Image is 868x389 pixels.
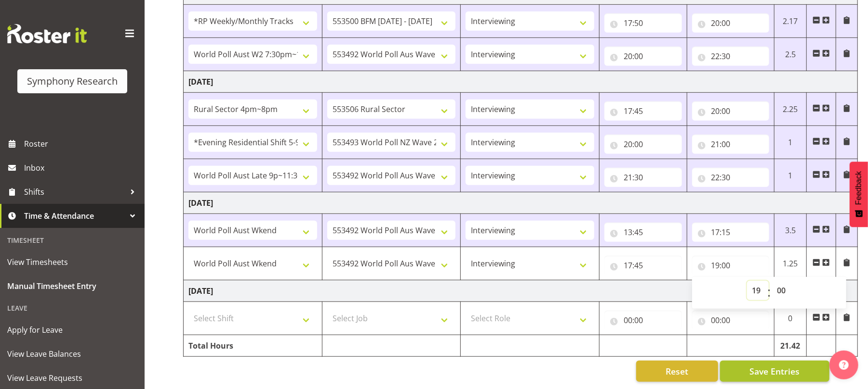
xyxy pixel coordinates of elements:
[7,255,137,269] span: View Timesheets
[692,135,770,154] input: Click to select...
[839,360,849,370] img: help-xxl-2.png
[767,281,771,305] span: :
[27,74,118,88] div: Symphony Research
[720,361,829,382] button: Save Entries
[604,311,682,330] input: Click to select...
[7,279,137,293] span: Manual Timesheet Entry
[24,185,125,199] span: Shifts
[855,171,863,205] span: Feedback
[692,168,770,187] input: Click to select...
[2,342,142,366] a: View Leave Balances
[775,38,807,71] td: 2.5
[184,71,858,93] td: [DATE]
[604,13,682,33] input: Click to select...
[184,280,858,302] td: [DATE]
[184,192,858,214] td: [DATE]
[775,126,807,159] td: 1
[2,230,142,250] div: Timesheet
[2,318,142,342] a: Apply for Leave
[7,347,137,361] span: View Leave Balances
[775,247,807,280] td: 1.25
[7,24,87,43] img: Rosterit website logo
[604,47,682,66] input: Click to select...
[24,209,125,223] span: Time & Attendance
[775,5,807,38] td: 2.17
[24,137,140,151] span: Roster
[666,365,688,377] span: Reset
[604,101,682,121] input: Click to select...
[2,274,142,298] a: Manual Timesheet Entry
[636,361,718,382] button: Reset
[775,302,807,335] td: 0
[775,159,807,192] td: 1
[692,101,770,121] input: Click to select...
[775,214,807,247] td: 3.5
[184,335,322,357] td: Total Hours
[692,47,770,66] input: Click to select...
[692,256,770,275] input: Click to select...
[604,168,682,187] input: Click to select...
[775,335,807,357] td: 21.42
[604,256,682,275] input: Click to select...
[7,371,137,385] span: View Leave Requests
[604,135,682,154] input: Click to select...
[775,93,807,126] td: 2.25
[692,13,770,33] input: Click to select...
[2,298,142,318] div: Leave
[692,311,770,330] input: Click to select...
[2,250,142,274] a: View Timesheets
[850,162,868,227] button: Feedback - Show survey
[749,365,800,377] span: Save Entries
[7,323,137,337] span: Apply for Leave
[24,161,140,175] span: Inbox
[604,223,682,242] input: Click to select...
[692,223,770,242] input: Click to select...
